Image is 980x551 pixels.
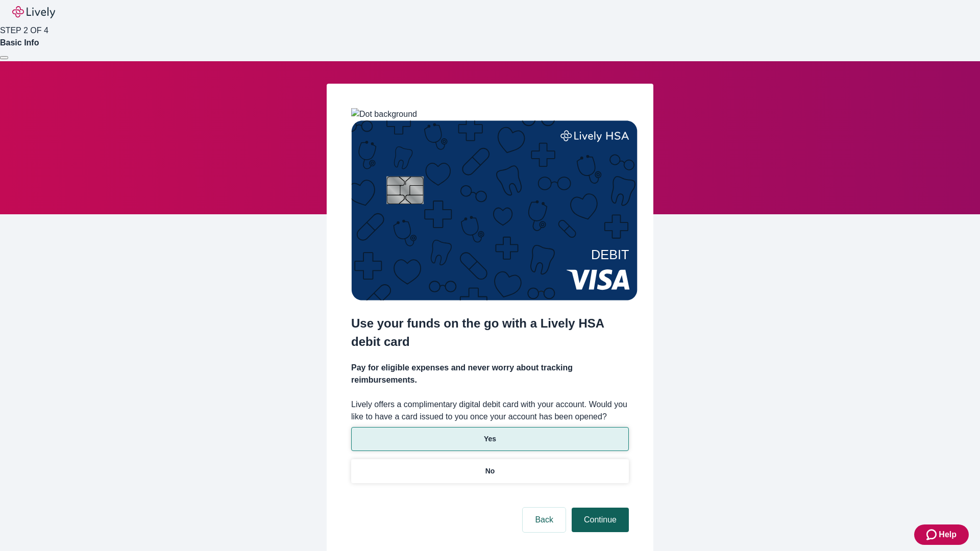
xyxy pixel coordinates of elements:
[351,427,629,451] button: Yes
[351,398,629,423] label: Lively offers a complimentary digital debit card with your account. Would you like to have a card...
[484,434,496,444] p: Yes
[485,466,495,477] p: No
[351,120,638,300] img: Debit card
[914,524,969,545] button: Zendesk support iconHelp
[351,459,629,483] button: No
[926,529,939,541] svg: Zendesk support icon
[939,529,957,541] span: Help
[351,362,629,386] h4: Pay for eligible expenses and never worry about tracking reimbursements.
[351,108,417,120] img: Dot background
[351,314,629,351] h2: Use your funds on the go with a Lively HSA debit card
[12,6,55,18] img: Lively
[523,508,566,532] button: Back
[572,508,629,532] button: Continue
